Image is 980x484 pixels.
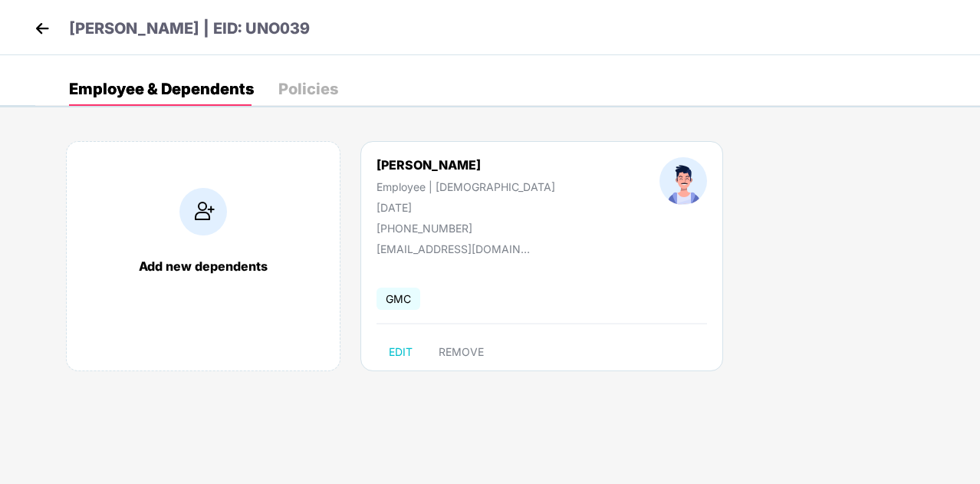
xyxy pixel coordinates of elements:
div: Add new dependents [82,258,324,274]
img: back [31,17,54,40]
div: [EMAIL_ADDRESS][DOMAIN_NAME] [377,242,530,255]
div: [PHONE_NUMBER] [377,222,555,235]
div: Employee & Dependents [69,81,254,97]
img: addIcon [179,188,227,235]
img: profileImage [659,157,707,205]
div: Policies [278,81,338,97]
p: [PERSON_NAME] | EID: UNO039 [69,17,310,41]
div: [PERSON_NAME] [377,157,555,173]
div: Employee | [DEMOGRAPHIC_DATA] [377,180,555,193]
button: REMOVE [426,340,496,364]
span: EDIT [389,346,413,358]
span: GMC [377,288,420,310]
span: REMOVE [439,346,484,358]
button: EDIT [377,340,425,364]
div: [DATE] [377,201,555,214]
